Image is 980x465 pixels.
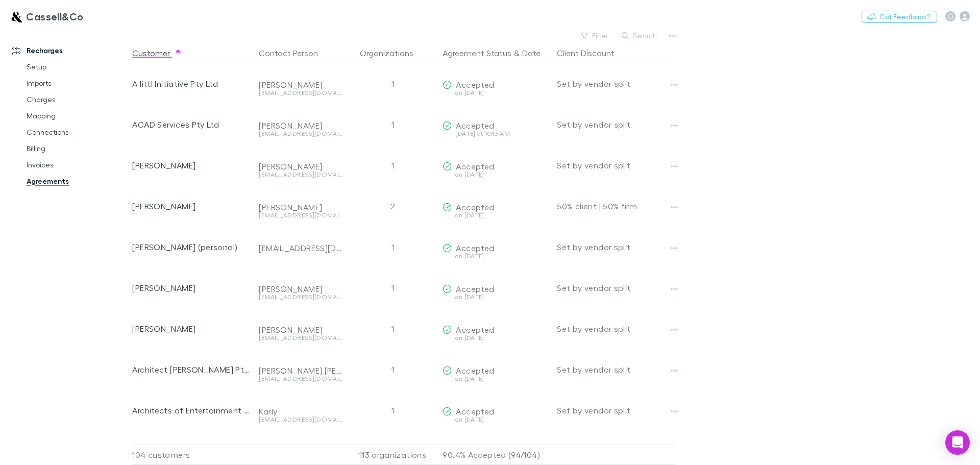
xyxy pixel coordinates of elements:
[347,227,438,267] div: 1
[557,390,675,431] div: Set by vendor split
[132,145,251,186] div: [PERSON_NAME]
[456,365,494,375] span: Accepted
[456,406,494,416] span: Accepted
[2,42,138,59] a: Recharges
[557,349,675,390] div: Set by vendor split
[347,104,438,145] div: 1
[259,172,342,178] div: [EMAIL_ADDRESS][DOMAIN_NAME]
[259,90,342,96] div: [EMAIL_ADDRESS][DOMAIN_NAME]
[443,90,549,96] div: on [DATE]
[259,294,342,300] div: [EMAIL_ADDRESS][DOMAIN_NAME]
[259,202,342,212] div: [PERSON_NAME]
[456,161,494,171] span: Accepted
[26,10,84,22] h3: Cassell&Co
[443,43,511,63] button: Agreement Status
[456,202,494,212] span: Accepted
[16,140,138,157] a: Billing
[456,284,494,293] span: Accepted
[259,80,342,90] div: [PERSON_NAME]
[443,417,549,423] div: on [DATE]
[16,75,138,91] a: Imports
[443,445,549,464] p: 90.4% Accepted (94/104)
[259,131,342,137] div: [EMAIL_ADDRESS][DOMAIN_NAME]
[259,212,342,218] div: [EMAIL_ADDRESS][DOMAIN_NAME]
[132,445,255,465] div: 104 customers
[132,43,182,63] button: Customer
[259,376,342,382] div: [EMAIL_ADDRESS][DOMAIN_NAME][PERSON_NAME]
[132,308,251,349] div: [PERSON_NAME]
[557,308,675,349] div: Set by vendor split
[347,390,438,431] div: 1
[456,80,494,89] span: Accepted
[347,349,438,390] div: 1
[132,104,251,145] div: ACAD Services Pty Ltd
[16,108,138,124] a: Mapping
[16,124,138,140] a: Connections
[443,212,549,218] div: on [DATE]
[443,335,549,341] div: on [DATE]
[557,227,675,267] div: Set by vendor split
[443,131,549,137] div: [DATE] at 10:13 AM
[557,267,675,308] div: Set by vendor split
[557,63,675,104] div: Set by vendor split
[259,284,342,294] div: [PERSON_NAME]
[456,243,494,253] span: Accepted
[132,186,251,227] div: [PERSON_NAME]
[347,445,438,465] div: 113 organizations
[259,417,342,423] div: [EMAIL_ADDRESS][DOMAIN_NAME]
[132,390,251,431] div: Architects of Entertainment Pty Ltd
[132,227,251,267] div: [PERSON_NAME] (personal)
[259,243,342,253] div: [EMAIL_ADDRESS][DOMAIN_NAME]
[10,10,22,22] img: Cassell&Co's Logo
[443,253,549,259] div: on [DATE]
[16,59,138,75] a: Setup
[347,308,438,349] div: 1
[443,43,549,63] div: &
[443,172,549,178] div: on [DATE]
[557,145,675,186] div: Set by vendor split
[347,145,438,186] div: 1
[443,294,549,300] div: on [DATE]
[576,30,615,42] button: Filter
[16,173,138,189] a: Agreements
[862,11,937,23] button: Got Feedback?
[4,4,90,29] a: Cassell&Co
[522,43,541,63] button: Date
[16,157,138,173] a: Invoices
[259,365,342,376] div: [PERSON_NAME] [PERSON_NAME]
[132,63,251,104] div: A littl Initiative Pty Ltd
[259,161,342,172] div: [PERSON_NAME]
[557,186,675,227] div: 50% client | 50% firm
[259,325,342,335] div: [PERSON_NAME]
[443,376,549,382] div: on [DATE]
[557,104,675,145] div: Set by vendor split
[557,43,627,63] button: Client Discount
[132,349,251,390] div: Architect [PERSON_NAME] Pty Ltd
[259,406,342,417] div: Karly
[456,325,494,334] span: Accepted
[259,335,342,341] div: [EMAIL_ADDRESS][DOMAIN_NAME]
[347,186,438,227] div: 2
[259,43,330,63] button: Contact Person
[360,43,426,63] button: Organizations
[456,120,494,130] span: Accepted
[259,120,342,131] div: [PERSON_NAME]
[347,63,438,104] div: 1
[945,430,970,455] div: Open Intercom Messenger
[347,267,438,308] div: 1
[617,30,663,42] button: Search
[16,91,138,108] a: Charges
[132,267,251,308] div: [PERSON_NAME]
